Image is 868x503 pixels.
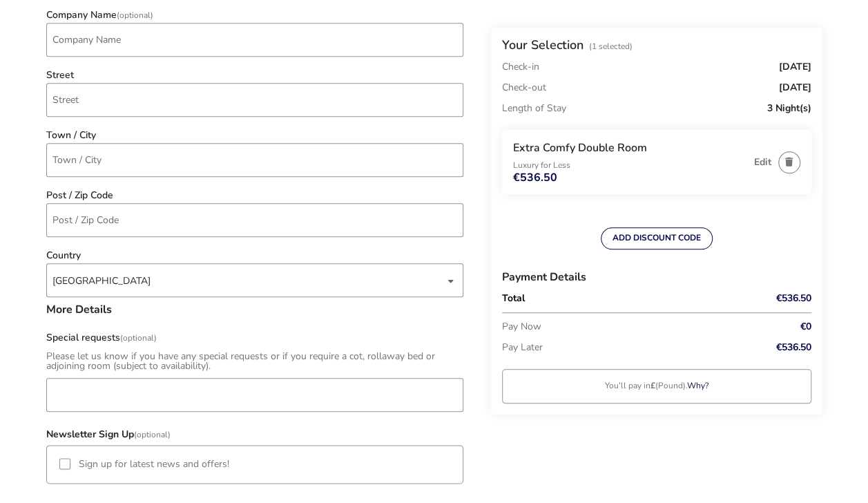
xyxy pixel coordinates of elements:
[46,251,81,260] label: Country
[779,62,811,72] span: [DATE]
[46,419,463,445] h3: Newsletter Sign Up
[650,380,655,391] strong: £
[776,294,811,303] span: €536.50
[601,227,713,249] button: ADD DISCOUNT CODE
[46,304,463,326] h3: More Details
[767,104,811,113] span: 3 Night(s)
[779,83,811,93] span: [DATE]
[502,62,539,72] p: Check-in
[46,70,74,80] label: Street
[502,294,749,303] p: Total
[502,260,811,294] h3: Payment Details
[589,41,633,52] span: (1 Selected)
[134,429,171,440] span: (Optional)
[776,343,811,352] span: €536.50
[46,203,463,237] input: post
[687,380,708,391] a: Why?
[46,23,463,57] input: company
[117,10,153,21] span: (Optional)
[605,380,708,391] naf-pibe-curr-message: You’ll pay in (Pound).
[79,459,229,469] label: Sign up for latest news and offers!
[46,131,96,140] label: Town / City
[513,172,557,183] span: €536.50
[52,264,445,296] span: [object Object]
[502,316,749,337] p: Pay Now
[46,83,463,117] input: street
[120,332,157,343] span: (Optional)
[46,352,463,371] div: Please let us know if you have any special requests or if you require a cot, rollaway bed or adjo...
[46,10,153,20] label: Company Name
[502,37,584,53] h2: Your Selection
[52,264,445,298] div: [GEOGRAPHIC_DATA]
[513,141,747,155] h3: Extra Comfy Double Room
[46,191,113,200] label: Post / Zip Code
[447,267,454,294] div: dropdown trigger
[46,274,463,287] p-dropdown: Country
[46,378,463,412] input: field_147
[502,98,566,119] p: Length of Stay
[754,157,771,167] button: Edit
[513,161,747,169] p: Luxury for Less
[502,337,749,358] p: Pay Later
[502,77,546,98] p: Check-out
[800,322,811,332] span: €0
[46,333,157,343] label: Special requests
[46,143,463,177] input: town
